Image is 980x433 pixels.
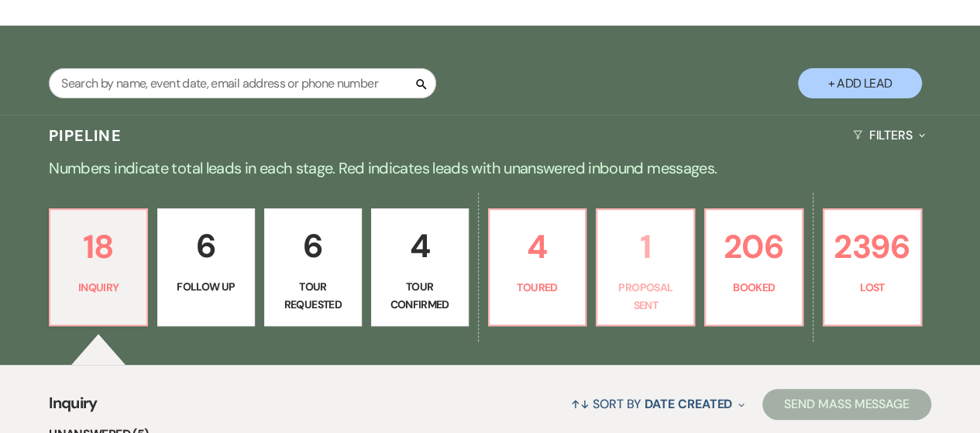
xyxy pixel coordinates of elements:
p: 4 [499,221,576,273]
p: Tour Requested [274,278,352,313]
h3: Pipeline [49,125,122,146]
p: Follow Up [167,278,245,295]
a: 206Booked [704,208,803,326]
a: 4Toured [488,208,587,326]
p: Tour Confirmed [381,278,459,313]
p: 1 [607,221,684,273]
p: Inquiry [60,279,137,296]
p: 206 [715,221,793,273]
button: Sort By Date Created [565,383,751,424]
a: 4Tour Confirmed [371,208,469,326]
p: Proposal Sent [607,279,684,314]
p: Booked [715,279,793,296]
a: 1Proposal Sent [596,208,695,326]
p: 2396 [834,221,911,273]
p: Toured [499,279,576,296]
span: Date Created [645,396,732,412]
a: 2396Lost [823,208,922,326]
a: 18Inquiry [49,208,148,326]
span: ↑↓ [571,396,590,412]
a: 6Follow Up [157,208,255,326]
p: 6 [274,220,352,272]
p: 18 [60,221,137,273]
p: Lost [834,279,911,296]
button: Send Mass Message [762,389,931,420]
button: + Add Lead [798,68,922,98]
button: Filters [847,115,931,156]
input: Search by name, event date, email address or phone number [49,68,436,98]
a: 6Tour Requested [264,208,362,326]
p: 6 [167,220,245,272]
span: Inquiry [49,391,98,424]
p: 4 [381,220,459,272]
